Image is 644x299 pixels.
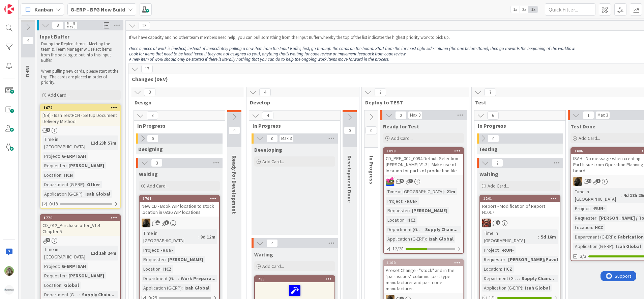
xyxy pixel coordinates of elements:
[42,181,84,188] div: Department (G-ERP)
[262,158,284,165] span: Add Card...
[482,284,522,292] div: Application (G-ERP)
[70,6,125,13] b: G-ERP - BFG New Build
[40,105,120,126] div: 1672[NB] - Isah TestHCN - Setup Document Delivery Method
[384,148,463,175] div: 1098CD_PRE_002_0094 Default Selection [PERSON_NAME] V1.3 || Make use of location for parts of pro...
[488,183,509,189] span: Add Card...
[570,123,595,130] span: Test Done
[522,284,523,292] span: :
[160,265,162,273] span: :
[61,281,62,289] span: :
[140,196,219,202] div: 1701
[66,272,67,279] span: :
[573,243,613,250] div: Application (G-ERP)
[614,243,643,250] div: Isah Global
[147,134,158,143] span: 0
[409,179,413,183] span: 3
[262,263,284,269] span: Add Card...
[139,171,158,177] span: Waiting
[573,233,615,241] div: Department (G-ERP)
[405,216,406,224] span: :
[250,99,351,106] span: Develop
[143,196,219,201] div: 1701
[383,123,419,130] span: Ready for Test
[67,22,75,25] div: Min 5
[40,215,120,236] div: 1770CD_012_Purchase offer_V1.4- Chapter 5
[129,46,576,51] em: Once a piece of work is finished, instead of immediately pulling a new item from the Input Buffer...
[67,272,106,279] div: [PERSON_NAME]
[253,122,332,129] span: In Progress
[22,36,34,45] span: 4
[487,111,499,120] span: 6
[88,139,89,147] span: :
[579,135,600,141] span: Add Card...
[59,263,60,270] span: :
[144,88,155,96] span: 3
[580,253,586,260] span: 3/3
[488,134,499,143] span: 0
[59,152,60,160] span: :
[84,181,85,188] span: :
[529,6,538,13] span: 3x
[386,207,409,214] div: Requester
[42,263,59,270] div: Project
[40,111,120,126] div: [NB] - Isah TestHCN - Setup Document Delivery Method
[596,179,601,183] span: 2
[14,1,31,9] span: Support
[199,233,217,241] div: 9d 12m
[155,220,160,225] span: 11
[67,162,106,169] div: [PERSON_NAME]
[482,246,499,254] div: Project
[62,171,75,179] div: HCN
[142,256,165,263] div: Requester
[483,196,560,201] div: 1241
[593,224,605,231] div: HCZ
[198,233,199,241] span: :
[142,265,160,273] div: Location
[151,159,163,167] span: 3
[386,235,426,243] div: Application (G-ERP)
[179,275,217,282] div: Work Prepara...
[395,111,407,119] span: 2
[62,281,81,289] div: Global
[621,192,622,199] span: :
[43,105,120,110] div: 1672
[41,69,119,85] p: When pulling new cards, please start at the top. The cards are placed in order of priority.
[85,181,102,188] div: Other
[4,266,14,276] img: TT
[129,56,389,62] em: A new item of work should only be started if there is literally nothing that you can do to help t...
[480,196,560,202] div: 1241
[482,256,505,263] div: Requester
[480,219,560,227] div: JK
[587,179,591,183] span: 15
[162,265,173,273] div: HCZ
[384,177,463,186] div: JK
[66,162,67,169] span: :
[375,88,386,96] span: 2
[506,256,564,263] div: [PERSON_NAME]/Pavol...
[520,6,529,13] span: 2x
[545,3,595,16] input: Quick Filter...
[46,238,50,242] span: 3
[165,220,169,225] span: 3
[89,139,118,147] div: 12d 23h 57m
[485,88,496,96] span: 7
[42,135,88,150] div: Time in [GEOGRAPHIC_DATA]
[480,196,560,217] div: 1241Report - Modification of Report H1017
[538,233,539,241] span: :
[42,281,61,289] div: Location
[138,146,163,152] span: Designing
[142,284,182,292] div: Application (G-ERP)
[368,156,375,184] span: In Progress
[406,216,417,224] div: HCZ
[142,229,198,244] div: Time in [GEOGRAPHIC_DATA]
[445,188,457,195] div: 21m
[386,197,402,205] div: Project
[478,122,557,129] span: In Progress
[42,291,79,298] div: Department (G-ERP)
[142,246,158,254] div: Project
[480,202,560,217] div: Report - Modification of Report H1017
[60,152,88,160] div: G-ERP ISAH
[266,239,278,247] span: 4
[482,219,491,227] img: JK
[147,111,158,120] span: 3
